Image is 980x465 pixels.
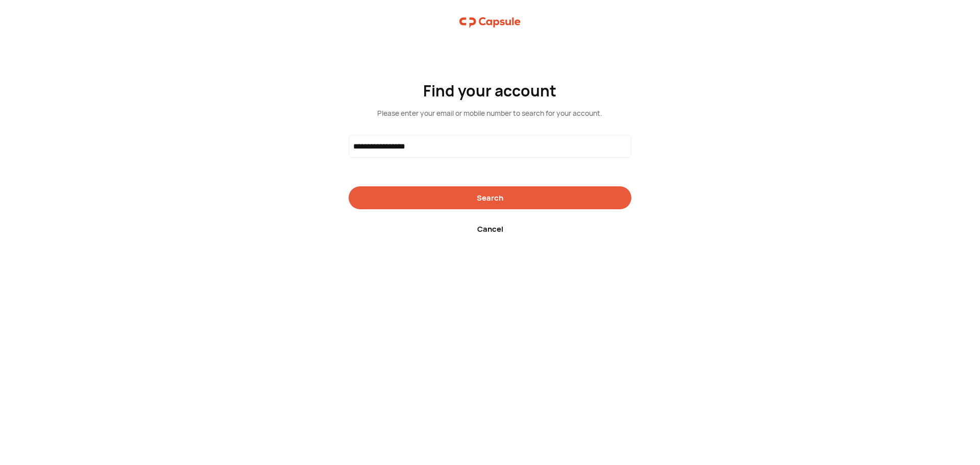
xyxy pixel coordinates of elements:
button: Cancel [349,217,631,240]
div: Find your account [423,82,557,100]
button: Search [349,186,631,209]
div: Please enter your email or mobile number to search for your account. [377,108,603,118]
img: logo [459,12,521,33]
div: Search [477,192,503,203]
div: Cancel [477,224,503,234]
